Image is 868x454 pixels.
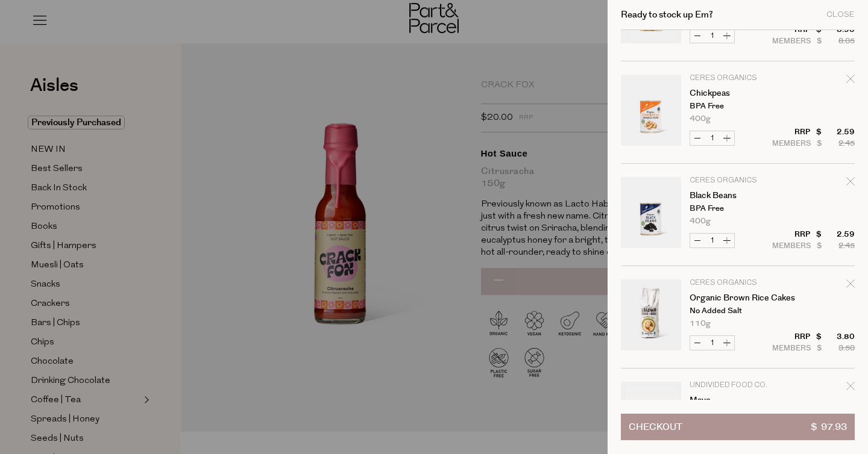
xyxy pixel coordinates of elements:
[690,279,783,287] p: Ceres Organics
[690,115,711,123] span: 400g
[621,10,713,19] h2: Ready to stock up Em?
[846,175,855,191] div: Remove Black Beans
[811,414,847,440] span: $ 97.93
[826,11,855,19] div: Close
[690,382,783,389] p: Undivided Food Co.
[846,73,855,89] div: Remove Chickpeas
[690,396,783,405] a: Mayo
[690,320,711,328] span: 110g
[690,217,711,225] span: 400g
[690,177,783,184] p: Ceres Organics
[690,102,783,110] p: BPA Free
[690,205,783,213] p: BPA Free
[629,414,682,440] span: Checkout
[621,414,855,440] button: Checkout$ 97.93
[705,234,720,247] input: QTY Black Beans
[846,380,855,396] div: Remove Mayo
[705,131,720,145] input: QTY Chickpeas
[705,29,720,43] input: QTY Sourdough Pasta
[690,191,783,200] a: Black Beans
[690,307,783,315] p: No Added Salt
[690,294,783,302] a: Organic Brown Rice Cakes
[690,75,783,82] p: Ceres Organics
[690,89,783,98] a: Chickpeas
[705,336,720,350] input: QTY Organic Brown Rice Cakes
[846,278,855,294] div: Remove Organic Brown Rice Cakes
